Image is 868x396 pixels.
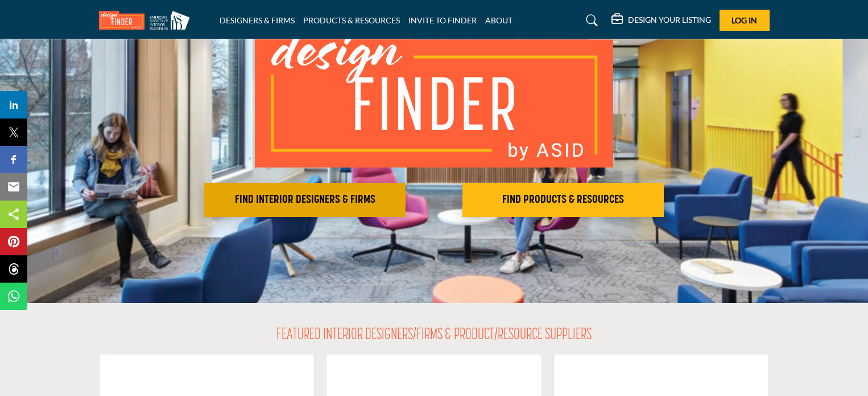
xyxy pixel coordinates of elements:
img: image [255,19,613,168]
h2: FIND INTERIOR DESIGNERS & FIRMS [208,193,402,207]
button: FIND INTERIOR DESIGNERS & FIRMS [204,183,406,217]
span: Log In [731,15,757,25]
h2: FIND PRODUCTS & RESOURCES [466,193,660,207]
a: PRODUCTS & RESOURCES [303,15,400,25]
div: DESIGN YOUR LISTING [611,14,711,27]
a: INVITE TO FINDER [408,15,477,25]
img: Site Logo [99,11,196,30]
a: Search [575,11,605,30]
button: FIND PRODUCTS & RESOURCES [462,183,664,217]
h2: FEATURED INTERIOR DESIGNERS/FIRMS & PRODUCT/RESOURCE SUPPLIERS [276,326,592,345]
a: ABOUT [485,15,512,25]
button: Log In [720,10,770,31]
h5: DESIGN YOUR LISTING [628,15,711,25]
a: DESIGNERS & FIRMS [220,15,295,25]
